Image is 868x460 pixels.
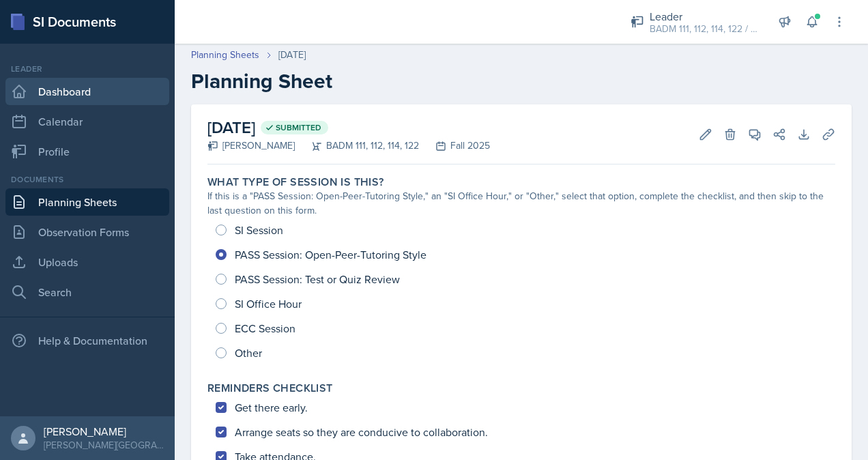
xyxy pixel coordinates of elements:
a: Dashboard [5,78,169,105]
div: Help & Documentation [5,327,169,354]
a: Planning Sheets [191,48,259,62]
div: BADM 111, 112, 114, 122 / Fall 2025 [650,22,759,36]
div: [PERSON_NAME] [44,425,164,438]
h2: [DATE] [207,115,490,140]
div: [DATE] [278,48,306,62]
div: Leader [5,63,169,75]
a: Observation Forms [5,218,169,246]
h2: Planning Sheet [191,69,852,94]
div: Leader [650,8,759,25]
a: Planning Sheets [5,188,169,216]
div: If this is a "PASS Session: Open-Peer-Tutoring Style," an "SI Office Hour," or "Other," select th... [207,189,835,218]
a: Uploads [5,248,169,276]
div: BADM 111, 112, 114, 122 [295,139,419,153]
div: [PERSON_NAME][GEOGRAPHIC_DATA] [44,438,164,452]
label: Reminders Checklist [207,382,333,395]
a: Calendar [5,108,169,135]
div: [PERSON_NAME] [207,139,295,153]
div: Documents [5,173,169,186]
a: Profile [5,138,169,165]
a: Search [5,278,169,306]
div: Fall 2025 [419,139,490,153]
span: Submitted [276,122,321,133]
label: What type of session is this? [207,175,384,189]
